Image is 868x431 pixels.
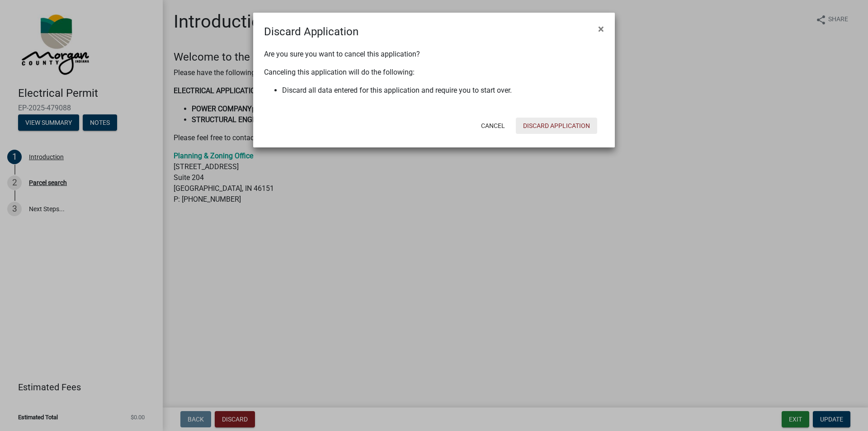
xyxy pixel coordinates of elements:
[282,85,604,96] li: Discard all data entered for this application and require you to start over.
[474,118,512,134] button: Cancel
[264,49,604,60] p: Are you sure you want to cancel this application?
[598,23,604,35] span: ×
[264,67,604,78] p: Canceling this application will do the following:
[264,24,359,40] h4: Discard Application
[516,118,597,134] button: Discard Application
[591,16,611,42] button: Close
